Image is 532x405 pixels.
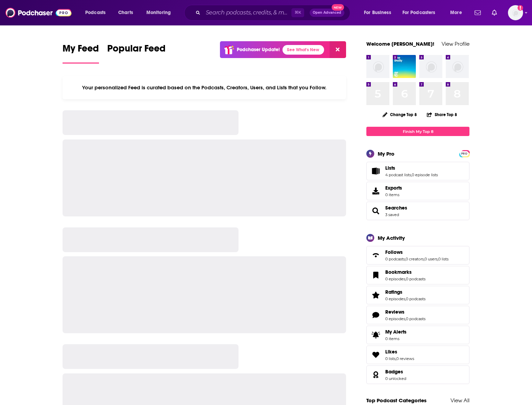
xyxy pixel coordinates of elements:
a: Searches [385,205,407,211]
button: open menu [142,7,180,18]
img: missing-image.png [366,55,389,78]
a: My Alerts [366,326,469,344]
span: Follows [366,246,469,265]
span: , [405,316,406,321]
div: My Pro [378,150,395,157]
a: Badges [369,370,383,380]
button: Open AdvancedNew [310,9,344,17]
div: Your personalized Feed is curated based on the Podcasts, Creators, Users, and Lists that you Follow. [63,76,346,99]
a: 0 podcasts [385,257,405,261]
a: Finish My Top 8 [366,127,469,136]
span: My Alerts [385,329,407,335]
span: Follows [385,249,403,255]
button: open menu [359,7,400,18]
button: Show profile menu [508,5,523,20]
span: Ratings [385,289,402,295]
button: open menu [398,7,445,18]
span: , [424,257,424,261]
a: See What's New [282,45,324,55]
span: Lists [366,162,469,180]
input: Search podcasts, credits, & more... [203,7,291,18]
span: For Podcasters [402,8,435,18]
a: PRO [460,151,468,156]
a: Charts [114,7,137,18]
button: open menu [80,7,114,18]
a: 0 podcasts [406,277,425,281]
a: 0 lists [438,257,448,261]
span: Ratings [366,286,469,304]
button: Share Top 8 [426,108,457,121]
img: missing-image.png [446,55,469,78]
span: My Alerts [369,330,383,340]
span: New [332,4,344,11]
span: , [405,296,406,301]
a: 0 reviews [396,356,414,361]
a: Lists [369,166,383,176]
img: User Profile [508,5,523,20]
span: Lists [385,165,395,171]
span: Bookmarks [366,266,469,284]
span: Likes [385,349,397,355]
span: PRO [460,151,468,156]
span: For Business [364,8,391,18]
a: View All [451,397,469,404]
img: Podchaser - Follow, Share and Rate Podcasts [5,6,71,19]
span: , [396,356,396,361]
span: Badges [366,365,469,384]
span: Logged in as LaurenSWPR [508,5,523,20]
a: 0 episodes [385,296,405,301]
a: Ratings [385,289,425,295]
span: Popular Feed [107,43,166,58]
span: 0 items [385,336,407,341]
a: 0 users [424,257,437,261]
span: Podcasts [85,8,106,18]
span: Searches [366,202,469,220]
div: Search podcasts, credits, & more... [191,5,357,21]
a: My Feed [63,43,99,64]
a: Bookmarks [369,270,383,280]
span: More [450,8,462,18]
span: Charts [118,8,133,18]
a: 0 creators [406,257,424,261]
span: , [405,277,406,281]
span: Exports [369,186,383,196]
span: Likes [366,346,469,364]
span: Bookmarks [385,269,412,275]
a: View Profile [442,41,469,47]
a: Welcome [PERSON_NAME]! [366,41,434,47]
a: 0 podcasts [406,296,425,301]
span: Open Advanced [313,11,341,14]
span: 0 items [385,192,402,197]
div: My Activity [378,235,405,241]
a: Searches [369,206,383,216]
a: 3 saved [385,212,399,217]
a: Show notifications dropdown [489,7,500,19]
a: 0 episodes [385,316,405,321]
a: Bookmarks [385,269,425,275]
span: , [437,257,438,261]
a: Exports [366,182,469,200]
a: Follows [385,249,448,255]
button: open menu [445,7,470,18]
img: The Daily [393,55,416,78]
a: Reviews [385,309,425,315]
a: 0 episodes [385,277,405,281]
a: Follows [369,250,383,260]
a: Top Podcast Categories [366,397,426,404]
svg: Add a profile image [518,5,523,11]
a: 4 podcast lists [385,172,411,177]
a: Likes [369,350,383,360]
img: missing-image.png [419,55,442,78]
p: Podchaser Update! [237,47,280,53]
span: Badges [385,369,403,375]
a: 0 episode lists [412,172,438,177]
a: Show notifications dropdown [472,7,484,19]
a: 0 podcasts [406,316,425,321]
a: Popular Feed [107,43,166,64]
span: Reviews [385,309,404,315]
span: , [405,257,406,261]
